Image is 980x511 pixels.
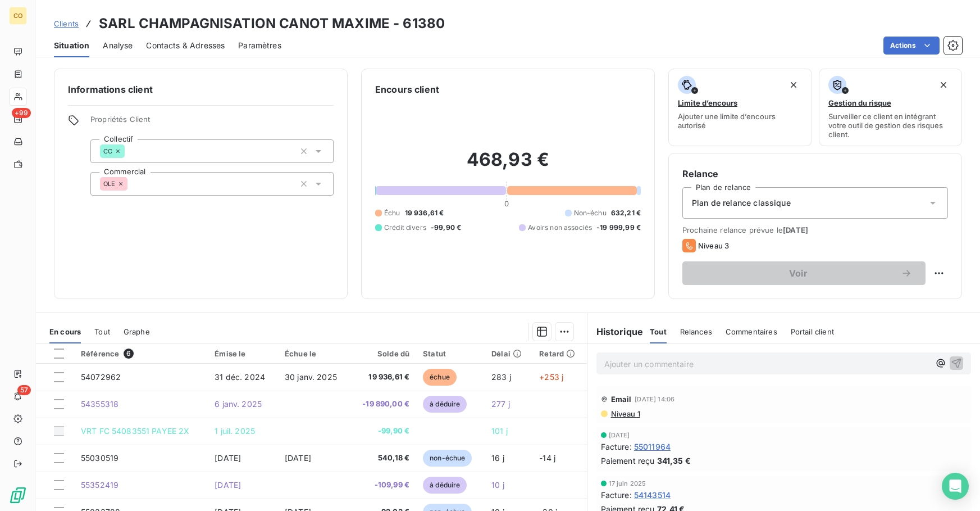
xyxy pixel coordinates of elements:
[504,199,509,208] span: 0
[68,83,334,96] h6: Informations client
[726,327,777,336] span: Commentaires
[357,453,409,464] span: 540,18 €
[357,399,409,410] span: -19 890,00 €
[423,369,457,386] span: échue
[423,396,467,413] span: à déduire
[692,197,791,209] span: Plan de relance classique
[81,372,121,382] span: 54072962
[609,480,646,487] span: 17 juin 2025
[103,180,115,187] span: OLE
[423,450,472,467] span: non-échue
[238,40,281,51] span: Paramètres
[828,112,953,139] span: Surveiller ce client en intégrant votre outil de gestion des risques client.
[49,327,81,336] span: En cours
[587,325,644,338] h6: Historique
[596,223,641,233] span: -19 999,99 €
[528,223,592,233] span: Avoirs non associés
[942,473,969,500] div: Open Intercom Messenger
[285,372,337,382] span: 30 janv. 2025
[609,432,630,438] span: [DATE]
[819,69,963,146] button: Gestion du risqueSurveiller ce client en intégrant votre outil de gestion des risques client.
[124,349,134,359] span: 6
[682,225,948,234] span: Prochaine relance prévue le
[124,327,150,336] span: Graphe
[601,455,655,467] span: Paiement reçu
[215,480,241,490] span: [DATE]
[54,18,79,29] a: Clients
[539,372,563,382] span: +253 j
[81,480,118,490] span: 55352419
[9,486,27,504] img: Logo LeanPay
[539,349,580,358] div: Retard
[491,453,504,463] span: 16 j
[54,40,89,51] span: Situation
[357,349,409,358] div: Solde dû
[405,208,444,218] span: 19 936,61 €
[657,455,691,467] span: 341,35 €
[491,349,526,358] div: Délai
[491,399,510,409] span: 277 j
[783,225,808,234] span: [DATE]
[423,349,478,358] div: Statut
[650,327,667,336] span: Tout
[791,327,834,336] span: Portail client
[103,40,133,51] span: Analyse
[357,372,409,383] span: 19 936,61 €
[682,261,926,285] button: Voir
[357,480,409,491] span: -109,99 €
[423,477,467,494] span: à déduire
[384,223,426,233] span: Crédit divers
[883,37,940,55] button: Actions
[634,489,671,501] span: 54143514
[678,112,803,130] span: Ajouter une limite d’encours autorisé
[103,148,112,155] span: CC
[611,395,632,404] span: Email
[601,441,632,453] span: Facture :
[81,349,201,359] div: Référence
[375,148,641,182] h2: 468,93 €
[491,372,511,382] span: 283 j
[81,399,118,409] span: 54355318
[828,98,891,107] span: Gestion du risque
[94,327,110,336] span: Tout
[90,115,334,130] span: Propriétés Client
[668,69,812,146] button: Limite d’encoursAjouter une limite d’encours autorisé
[678,98,737,107] span: Limite d’encours
[215,426,255,436] span: 1 juil. 2025
[611,208,641,218] span: 632,21 €
[285,453,311,463] span: [DATE]
[634,441,671,453] span: 55011964
[491,426,508,436] span: 101 j
[215,453,241,463] span: [DATE]
[12,108,31,118] span: +99
[146,40,225,51] span: Contacts & Adresses
[574,208,607,218] span: Non-échu
[682,167,948,180] h6: Relance
[610,409,640,418] span: Niveau 1
[431,223,461,233] span: -99,90 €
[17,385,31,395] span: 57
[384,208,400,218] span: Échu
[125,146,134,156] input: Ajouter une valeur
[680,327,712,336] span: Relances
[81,426,190,436] span: VRT FC 54083551 PAYEE 2X
[357,426,409,437] span: -99,90 €
[81,453,118,463] span: 55030519
[601,489,632,501] span: Facture :
[539,453,555,463] span: -14 j
[635,396,674,403] span: [DATE] 14:06
[99,13,445,34] h3: SARL CHAMPAGNISATION CANOT MAXIME - 61380
[9,7,27,25] div: CO
[215,399,262,409] span: 6 janv. 2025
[375,83,439,96] h6: Encours client
[54,19,79,28] span: Clients
[698,241,729,250] span: Niveau 3
[215,349,271,358] div: Émise le
[285,349,343,358] div: Échue le
[215,372,265,382] span: 31 déc. 2024
[696,269,901,278] span: Voir
[127,179,136,189] input: Ajouter une valeur
[491,480,504,490] span: 10 j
